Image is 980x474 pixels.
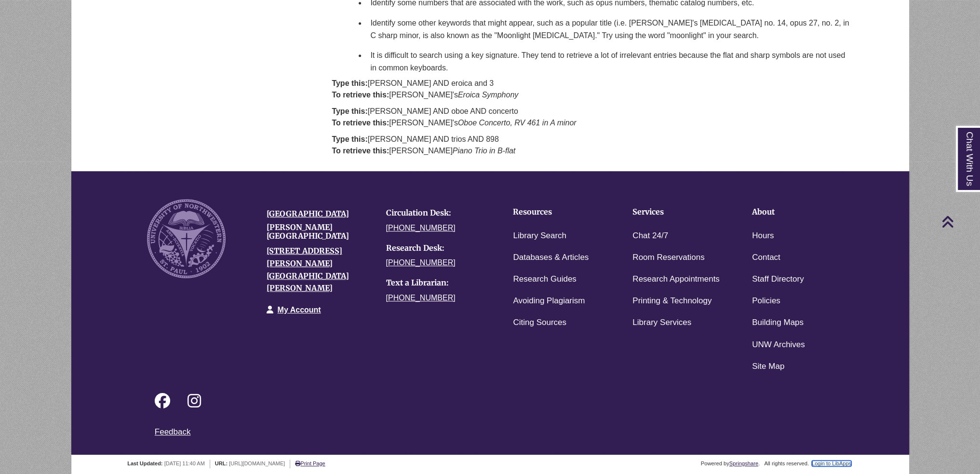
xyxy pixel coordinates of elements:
a: Feedback [155,427,191,436]
p: [PERSON_NAME] AND oboe AND concerto [PERSON_NAME]'s [332,106,856,129]
p: [PERSON_NAME] AND trios AND 898 [PERSON_NAME] [332,134,856,157]
a: [GEOGRAPHIC_DATA] [267,209,349,218]
span: [DATE] 11:40 AM [164,460,205,466]
a: Room Reservations [632,251,704,265]
a: Print Page [295,460,325,466]
div: All rights reserved. [763,460,810,466]
a: Printing & Technology [632,294,712,308]
h4: About [752,208,842,217]
strong: To retrieve this: [332,147,389,155]
a: [PHONE_NUMBER] [386,258,456,267]
i: Print Page [295,461,300,466]
a: Library Services [632,316,691,330]
h4: Text a Librarian: [386,279,491,287]
a: [STREET_ADDRESS][PERSON_NAME][GEOGRAPHIC_DATA][PERSON_NAME] [267,246,349,293]
a: Library Search [513,229,566,243]
a: Site Map [752,360,784,374]
a: Hours [752,229,774,243]
a: Springshare [729,460,758,466]
a: My Account [278,306,321,314]
a: Staff Directory [752,272,804,286]
a: Research Appointments [632,272,720,286]
div: Powered by . [699,460,762,466]
h4: Research Desk: [386,244,491,253]
h4: Services [632,208,722,217]
a: Policies [752,294,780,308]
li: It is difficult to search using a key signature. They tend to retrieve a lot of irrelevant entrie... [366,45,856,78]
em: Oboe Concerto, RV 461 in A minor [458,119,577,127]
li: Identify some other keywords that might appear, such as a popular title (i.e. [PERSON_NAME]'s [ME... [366,13,856,45]
h4: Resources [513,208,603,217]
a: Avoiding Plagiarism [513,294,585,308]
em: Eroica Symphony [458,91,518,99]
a: [PHONE_NUMBER] [386,294,456,302]
a: Login to LibApps [812,460,851,466]
a: Chat 24/7 [632,229,668,243]
em: Piano Trio in B-flat [453,147,515,155]
a: Building Maps [752,316,804,330]
strong: To retrieve this: [332,119,389,127]
a: [PHONE_NUMBER] [386,224,456,232]
span: [URL][DOMAIN_NAME] [229,460,285,466]
a: Back to Top [941,215,978,228]
strong: To retrieve this: [332,91,389,99]
i: Follow on Facebook [155,393,170,408]
a: Contact [752,251,780,265]
a: Research Guides [513,272,576,286]
strong: Type this: [332,107,367,115]
a: Citing Sources [513,316,566,330]
a: Databases & Articles [513,251,589,265]
span: Last Updated: [127,460,162,466]
span: URL: [215,460,228,466]
h4: [PERSON_NAME][GEOGRAPHIC_DATA] [267,223,372,240]
a: UNW Archives [752,338,805,352]
strong: Type this: [332,135,367,143]
i: Follow on Instagram [188,393,201,408]
img: UNW seal [147,199,226,278]
p: [PERSON_NAME] AND eroica and 3 [PERSON_NAME]'s [332,78,856,101]
h4: Circulation Desk: [386,209,491,217]
strong: Type this: [332,79,367,87]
